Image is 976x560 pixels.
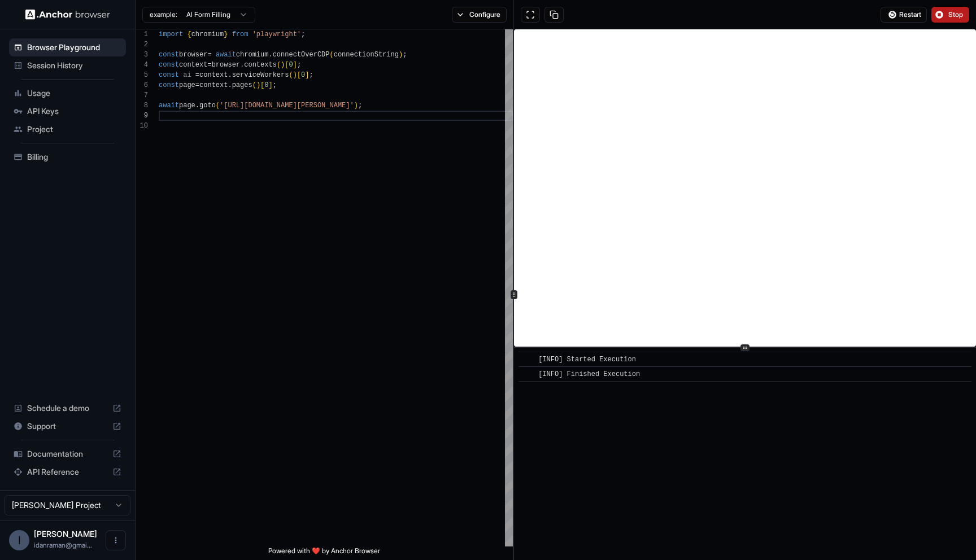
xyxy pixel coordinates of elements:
span: example: [150,10,177,19]
div: Billing [9,148,126,166]
div: 10 [136,121,148,131]
span: 'playwright' [252,30,301,38]
span: ) [256,81,260,89]
span: Restart [899,10,921,19]
span: = [195,71,199,79]
span: = [207,51,211,59]
span: page [179,81,195,89]
span: API Reference [27,466,108,478]
span: Session History [27,60,121,71]
span: ​ [524,354,530,365]
div: 5 [136,70,148,80]
span: Stop [948,10,964,19]
span: ; [358,102,362,110]
span: page [179,102,195,110]
span: connectOverCDP [273,51,330,59]
span: . [195,102,199,110]
div: I [9,530,29,550]
span: Schedule a demo [27,403,108,414]
span: '[URL][DOMAIN_NAME][PERSON_NAME]' [220,102,354,110]
div: API Keys [9,102,126,120]
span: ] [293,61,297,69]
span: ( [216,102,220,110]
span: ] [268,81,272,89]
span: { [187,30,191,38]
span: ( [277,61,281,69]
span: const [159,71,179,79]
div: Documentation [9,445,126,463]
div: 4 [136,60,148,70]
span: ( [252,81,256,89]
span: . [228,81,232,89]
span: ) [281,61,285,69]
span: [INFO] Finished Execution [538,370,640,378]
span: ​ [524,369,530,380]
span: await [159,102,179,110]
span: chromium [236,51,269,59]
span: ; [273,81,277,89]
button: Restart [881,7,927,23]
span: connectionString [334,51,399,59]
div: 1 [136,29,148,40]
span: Idan Raman [34,529,97,539]
button: Configure [452,7,507,23]
span: ) [293,71,297,79]
span: ) [399,51,403,59]
div: 9 [136,111,148,121]
div: 6 [136,80,148,90]
div: API Reference [9,463,126,481]
span: browser [179,51,207,59]
span: const [159,81,179,89]
button: Stop [931,7,969,23]
span: browser [212,61,240,69]
span: . [240,61,244,69]
span: ; [403,51,407,59]
span: Usage [27,88,121,99]
span: [INFO] Started Execution [538,356,636,364]
span: = [207,61,211,69]
div: Project [9,120,126,138]
span: goto [199,102,216,110]
button: Open menu [106,530,126,550]
div: 7 [136,90,148,100]
span: Billing [27,151,121,163]
div: 8 [136,100,148,111]
span: Powered with ❤️ by Anchor Browser [268,546,380,560]
span: ( [289,71,293,79]
div: Support [9,417,126,435]
span: pages [232,81,252,89]
span: from [232,30,249,38]
span: ; [301,30,305,38]
span: ) [354,102,358,110]
span: await [216,51,236,59]
span: contexts [244,61,277,69]
span: import [159,30,183,38]
span: ] [305,71,309,79]
span: 0 [289,61,293,69]
span: ( [330,51,334,59]
span: ai [183,71,191,79]
span: ; [297,61,301,69]
span: Browser Playground [27,42,121,53]
div: 2 [136,40,148,50]
span: [ [285,61,289,69]
span: 0 [301,71,305,79]
span: . [228,71,232,79]
div: Browser Playground [9,38,126,56]
span: . [268,51,272,59]
span: Support [27,421,108,432]
span: [ [297,71,301,79]
span: const [159,61,179,69]
img: Anchor Logo [25,9,110,20]
button: Open in full screen [521,7,540,23]
span: const [159,51,179,59]
span: context [199,81,228,89]
span: ; [310,71,313,79]
span: context [199,71,228,79]
div: 3 [136,50,148,60]
span: chromium [191,30,224,38]
span: Project [27,124,121,135]
button: Copy session ID [544,7,564,23]
span: context [179,61,207,69]
span: = [195,81,199,89]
